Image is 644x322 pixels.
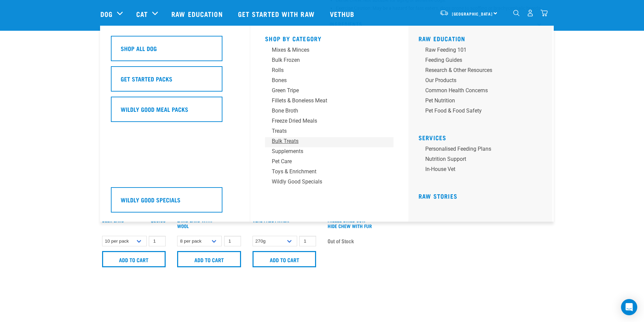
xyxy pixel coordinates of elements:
div: Freeze Dried Meals [272,117,377,125]
div: Pet Food & Food Safety [425,107,531,115]
a: Bulk Frozen [265,56,393,66]
a: Toys & Enrichment [265,168,393,178]
a: Green Tripe [265,86,393,97]
div: Treats [272,127,377,135]
div: Green Tripe [272,86,377,95]
span: Out of Stock [328,236,354,246]
a: Raw Feeding 101 [419,46,547,56]
a: Wildly Good Specials [265,178,393,188]
a: Common Health Concerns [419,86,547,97]
a: Treats [265,127,393,137]
a: Dog [100,9,113,19]
input: Add to cart [102,251,166,267]
div: Wildly Good Specials [272,178,377,186]
a: Nutrition Support [419,155,547,165]
h5: Shop By Category [265,35,393,41]
a: Shop All Dog [111,36,239,66]
a: Rolls [265,66,393,76]
img: van-moving.png [439,10,449,16]
img: user.png [527,9,534,17]
a: Pet Care [265,157,393,168]
div: Open Intercom Messenger [621,299,637,315]
a: Research & Other Resources [419,66,547,76]
h5: Wildly Good Meal Packs [121,105,188,114]
input: Add to cart [253,251,316,267]
a: Cat [136,9,148,19]
input: Add to cart [177,251,241,267]
div: Our Products [425,76,531,84]
div: Feeding Guides [425,56,531,64]
div: Common Health Concerns [425,86,531,95]
a: Our Products [419,76,547,86]
h5: Shop All Dog [121,44,157,53]
div: Mixes & Minces [272,46,377,54]
div: Rolls [272,66,377,74]
div: Bones [272,76,377,84]
div: Bulk Frozen [272,56,377,64]
a: In-house vet [419,165,547,175]
input: 1 [149,236,166,246]
div: Fillets & Boneless Meat [272,97,377,105]
a: Wildly Good Meal Packs [111,97,239,127]
h5: Wildly Good Specials [121,195,181,204]
input: 1 [299,236,316,246]
a: Personalised Feeding Plans [419,145,547,155]
a: Bone Broth [265,107,393,117]
a: Pet Food & Food Safety [419,107,547,117]
a: Get started with Raw [231,0,323,27]
img: home-icon-1@2x.png [513,10,520,16]
div: Bulk Treats [272,137,377,145]
a: Lamb Ears with Wool [177,219,212,227]
a: Wildly Good Specials [111,187,239,218]
div: Raw Feeding 101 [425,46,531,54]
div: Bone Broth [272,107,377,115]
a: Freeze Dried Cow Hide Chew with Fur [328,219,372,227]
a: Bones [265,76,393,86]
a: Feeding Guides [419,56,547,66]
div: Research & Other Resources [425,66,531,74]
div: Pet Nutrition [425,97,531,105]
a: Raw Education [165,0,231,27]
div: Pet Care [272,157,377,166]
a: Mixes & Minces [265,46,393,56]
div: Supplements [272,147,377,155]
img: home-icon@2x.png [541,9,548,17]
h5: Get Started Packs [121,74,172,83]
a: Get Started Packs [111,66,239,97]
a: Freeze Dried Meals [265,117,393,127]
a: Vethub [323,0,363,27]
a: Raw Stories [419,194,457,198]
div: Toys & Enrichment [272,168,377,176]
span: [GEOGRAPHIC_DATA] [452,13,493,15]
a: Bulk Treats [265,137,393,147]
a: Fillets & Boneless Meat [265,97,393,107]
a: Supplements [265,147,393,157]
h5: Services [419,134,547,140]
a: Raw Education [419,37,466,40]
input: 1 [224,236,241,246]
a: Pet Nutrition [419,97,547,107]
